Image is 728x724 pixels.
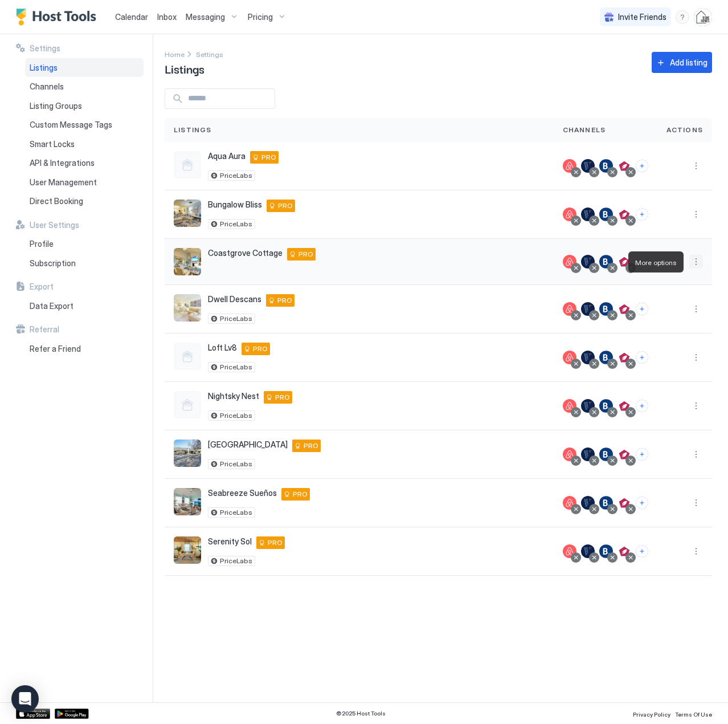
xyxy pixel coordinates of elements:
span: Inbox [157,12,177,22]
a: Inbox [157,11,177,23]
button: More options [689,302,703,316]
span: Listings [174,125,212,135]
span: PRO [277,295,292,306]
a: Profile [25,234,144,254]
span: Custom Message Tags [30,120,112,130]
a: Privacy Policy [633,707,670,719]
span: Home [165,50,185,59]
span: Channels [563,125,606,135]
div: menu [689,399,703,413]
button: More options [689,208,703,221]
div: menu [689,255,703,269]
button: Connect channels [636,160,648,172]
a: Subscription [25,254,144,273]
span: Pricing [248,12,273,22]
span: Settings [196,50,223,59]
span: Nightsky Nest [208,391,259,401]
span: Terms Of Use [675,711,712,718]
span: More options [635,258,677,267]
a: Direct Booking [25,192,144,211]
span: PRO [275,392,290,402]
button: More options [689,255,703,269]
span: Settings [30,43,60,54]
button: More options [689,544,703,558]
span: Coastgrove Cottage [208,248,283,258]
span: Listings [165,60,205,77]
a: User Management [25,173,144,192]
a: Google Play Store [55,709,89,719]
div: listing image [174,440,201,467]
div: menu [689,351,703,364]
a: Custom Message Tags [25,115,144,135]
button: More options [689,351,703,364]
a: Refer a Friend [25,339,144,359]
span: PRO [293,489,308,499]
a: Settings [196,48,223,60]
span: Export [30,282,54,292]
span: Listings [30,63,58,73]
span: Listing Groups [30,101,82,111]
div: Breadcrumb [196,48,223,60]
a: Calendar [115,11,148,23]
span: PRO [268,538,283,548]
div: menu [689,544,703,558]
a: Listings [25,58,144,78]
span: PRO [298,249,313,259]
span: [GEOGRAPHIC_DATA] [208,440,288,450]
a: Data Export [25,296,144,316]
span: Dwell Descans [208,294,261,304]
button: More options [689,496,703,510]
button: Connect channels [636,351,648,364]
div: menu [689,208,703,221]
span: Smart Locks [30,139,75,149]
span: API & Integrations [30,158,95,168]
a: Terms Of Use [675,707,712,719]
div: menu [689,496,703,510]
button: Add listing [652,52,712,73]
button: Connect channels [636,448,648,461]
div: User profile [694,8,712,26]
div: listing image [174,536,201,564]
span: Serenity Sol [208,536,252,547]
a: App Store [16,709,50,719]
span: Direct Booking [30,196,83,206]
div: menu [689,159,703,173]
span: Data Export [30,301,73,311]
span: Seabreeze Sueños [208,488,277,498]
span: PRO [253,344,268,354]
a: Smart Locks [25,135,144,154]
button: More options [689,159,703,173]
button: Connect channels [636,400,648,412]
span: Calendar [115,12,148,22]
span: Privacy Policy [633,711,670,718]
span: Profile [30,239,54,249]
span: PRO [278,201,293,211]
div: listing image [174,294,201,322]
span: Aqua Aura [208,151,246,161]
div: menu [689,448,703,461]
a: Home [165,48,185,60]
span: Refer a Friend [30,344,81,354]
a: Channels [25,77,144,96]
span: User Management [30,177,97,188]
span: Subscription [30,258,76,269]
span: Channels [30,82,64,92]
div: Add listing [670,56,707,68]
a: API & Integrations [25,153,144,173]
span: PRO [261,152,276,162]
a: Host Tools Logo [16,9,101,26]
button: Connect channels [636,208,648,221]
div: listing image [174,488,201,515]
span: Messaging [186,12,225,22]
span: PRO [304,441,318,451]
div: listing image [174,248,201,275]
span: Bungalow Bliss [208,200,262,210]
div: Breadcrumb [165,48,185,60]
span: Invite Friends [618,12,666,22]
a: Listing Groups [25,96,144,116]
span: Actions [666,125,703,135]
input: Input Field [183,89,275,108]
